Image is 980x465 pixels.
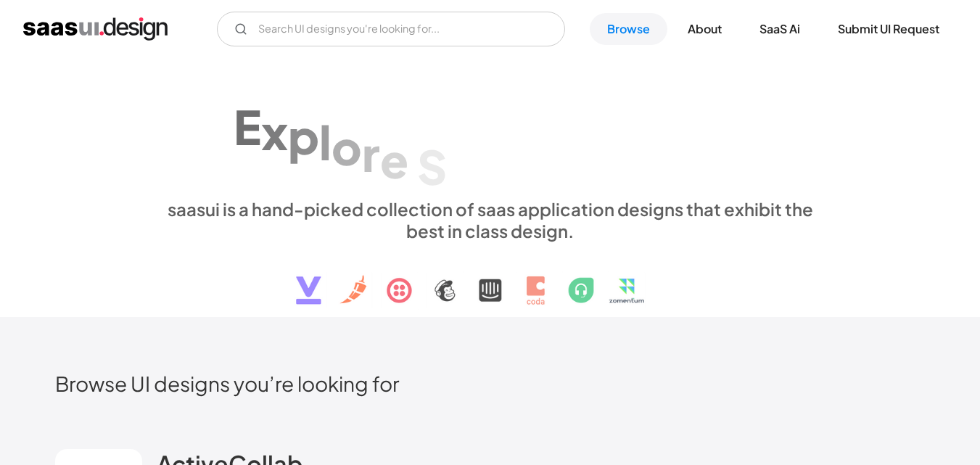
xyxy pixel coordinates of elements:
[271,242,710,317] img: text, icon, saas logo
[23,17,168,41] a: home
[157,198,824,242] div: saasui is a hand-picked collection of saas application designs that exhibit the best in class des...
[380,131,408,187] div: e
[157,73,824,184] h1: Explore SaaS UI design patterns & interactions.
[55,371,926,396] h2: Browse UI designs you’re looking for
[319,113,332,169] div: l
[742,13,818,45] a: SaaS Ai
[417,138,447,194] div: S
[670,13,739,45] a: About
[261,103,288,159] div: x
[234,99,261,155] div: E
[217,12,565,46] form: Email Form
[332,119,362,175] div: o
[288,108,319,164] div: p
[590,13,667,45] a: Browse
[362,125,380,181] div: r
[217,12,565,46] input: Search UI designs you're looking for...
[820,13,957,45] a: Submit UI Request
